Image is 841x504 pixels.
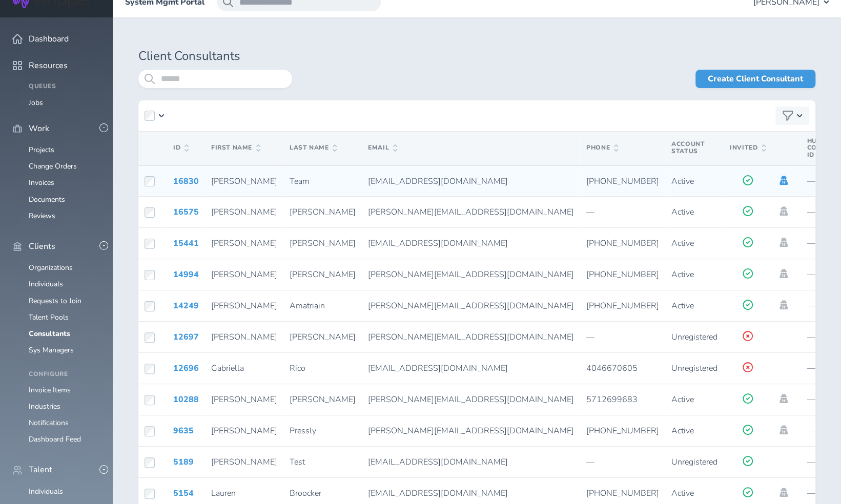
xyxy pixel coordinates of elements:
[173,363,199,374] a: 12696
[586,425,659,436] span: [PHONE_NUMBER]
[671,425,694,436] span: Active
[290,425,316,436] span: Pressly
[368,144,397,152] span: Email
[29,98,43,108] a: Jobs
[368,363,508,374] span: [EMAIL_ADDRESS][DOMAIN_NAME]
[29,296,81,306] a: Requests to Join
[695,70,815,88] a: Create Client Consultant
[29,211,55,221] a: Reviews
[29,124,49,133] span: Work
[586,457,659,467] p: —
[730,144,766,152] span: Invited
[29,263,73,272] a: Organizations
[671,488,694,499] span: Active
[211,206,277,218] span: [PERSON_NAME]
[368,488,508,499] span: [EMAIL_ADDRESS][DOMAIN_NAME]
[290,206,356,218] span: [PERSON_NAME]
[778,425,789,434] a: Impersonate
[211,238,277,249] span: [PERSON_NAME]
[211,363,244,374] span: Gabriella
[671,238,694,249] span: Active
[671,176,694,187] span: Active
[173,176,199,187] a: 16830
[29,61,68,70] span: Resources
[671,331,717,343] span: Unregistered
[671,269,694,280] span: Active
[29,279,63,289] a: Individuals
[29,195,65,204] a: Documents
[173,488,194,499] a: 5154
[586,363,638,374] span: 4046670605
[173,425,194,436] a: 9635
[368,238,508,249] span: [EMAIL_ADDRESS][DOMAIN_NAME]
[290,238,356,249] span: [PERSON_NAME]
[290,176,310,187] span: Team
[138,49,815,64] h1: Client Consultants
[99,123,108,132] button: -
[586,269,659,280] span: [PHONE_NUMBER]
[29,402,60,411] a: Industries
[778,269,789,278] a: Impersonate
[368,456,508,468] span: [EMAIL_ADDRESS][DOMAIN_NAME]
[586,144,618,152] span: Phone
[29,83,100,90] h4: Queues
[368,206,574,218] span: [PERSON_NAME][EMAIL_ADDRESS][DOMAIN_NAME]
[29,178,54,187] a: Invoices
[29,312,69,322] a: Talent Pools
[29,345,74,355] a: Sys Managers
[211,176,277,187] span: [PERSON_NAME]
[29,385,71,395] a: Invoice Items
[173,269,199,280] a: 14994
[211,300,277,311] span: [PERSON_NAME]
[29,161,77,171] a: Change Orders
[29,465,52,474] span: Talent
[173,206,199,218] a: 16575
[290,331,356,343] span: [PERSON_NAME]
[173,238,199,249] a: 15441
[290,456,305,468] span: Test
[99,241,108,250] button: -
[586,176,659,187] span: [PHONE_NUMBER]
[29,329,70,339] a: Consultants
[778,300,789,309] a: Impersonate
[671,206,694,218] span: Active
[671,363,717,374] span: Unregistered
[211,144,260,152] span: First Name
[368,176,508,187] span: [EMAIL_ADDRESS][DOMAIN_NAME]
[211,456,277,468] span: [PERSON_NAME]
[586,488,659,499] span: [PHONE_NUMBER]
[778,176,789,185] a: Impersonate
[173,300,199,311] a: 14249
[211,488,236,499] span: Lauren
[290,300,325,311] span: Amatriain
[671,456,717,468] span: Unregistered
[173,144,189,152] span: ID
[290,363,305,374] span: Rico
[29,418,69,428] a: Notifications
[211,394,277,405] span: [PERSON_NAME]
[211,331,277,343] span: [PERSON_NAME]
[173,456,194,468] a: 5189
[173,394,199,405] a: 10288
[29,34,69,44] span: Dashboard
[211,269,277,280] span: [PERSON_NAME]
[368,331,574,343] span: [PERSON_NAME][EMAIL_ADDRESS][DOMAIN_NAME]
[671,394,694,405] span: Active
[290,144,337,152] span: Last Name
[368,300,574,311] span: [PERSON_NAME][EMAIL_ADDRESS][DOMAIN_NAME]
[29,242,55,251] span: Clients
[586,332,659,342] p: —
[290,394,356,405] span: [PERSON_NAME]
[290,488,321,499] span: Broocker
[29,487,63,496] a: Individuals
[586,207,659,217] p: —
[173,331,199,343] a: 12697
[778,238,789,247] a: Impersonate
[778,206,789,216] a: Impersonate
[290,269,356,280] span: [PERSON_NAME]
[671,140,705,155] span: Account Status
[368,269,574,280] span: [PERSON_NAME][EMAIL_ADDRESS][DOMAIN_NAME]
[778,488,789,497] a: Impersonate
[29,371,100,378] h4: Configure
[29,434,81,444] a: Dashboard Feed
